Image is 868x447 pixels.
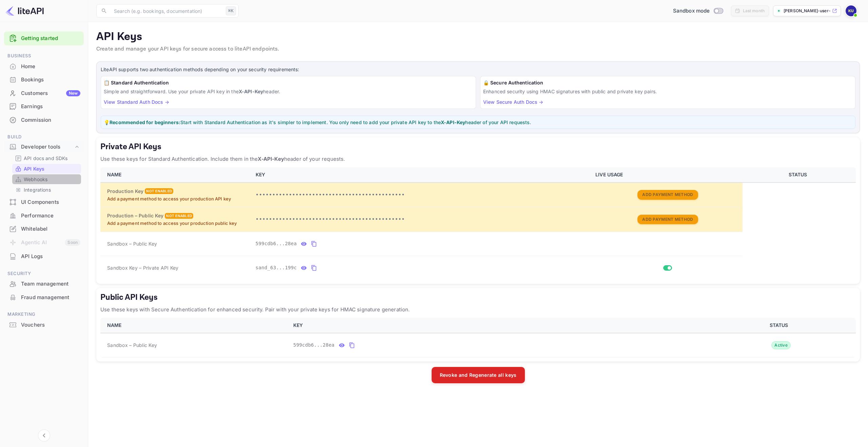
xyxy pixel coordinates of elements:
th: LIVE USAGE [591,167,743,182]
div: Integrations [12,185,81,195]
p: Use these keys with Secure Authentication for enhanced security. Pair with your private keys for ... [100,306,856,314]
div: Commission [21,116,80,124]
img: Kasper User [846,5,856,16]
div: API Keys [12,164,81,174]
h6: Production – Public Key [107,212,163,219]
p: Add a payment method to access your production API key [107,196,248,202]
div: ⌘K [226,6,236,15]
a: Bookings [4,73,84,86]
a: API Logs [4,250,84,263]
div: Vouchers [4,318,84,332]
span: Sandbox mode [673,7,710,15]
div: Earnings [4,100,84,113]
a: Getting started [21,35,80,42]
div: Fraud management [21,294,80,302]
a: Performance [4,209,84,222]
p: Create and manage your API keys for secure access to liteAPI endpoints. [96,45,860,53]
a: API docs and SDKs [15,155,78,162]
strong: X-API-Key [239,89,263,94]
span: 599cdb6...28ea [256,240,297,247]
div: Home [21,63,80,71]
div: Getting started [4,32,84,45]
div: API docs and SDKs [12,153,81,163]
p: API docs and SDKs [24,155,68,162]
div: Active [771,341,791,349]
a: Commission [4,114,84,126]
div: Whitelabel [4,222,84,236]
div: Not enabled [145,188,173,194]
span: Sandbox – Public Key [107,240,157,247]
th: KEY [252,167,592,182]
h6: 🔒 Secure Authentication [483,79,852,86]
strong: X-API-Key [441,119,465,125]
a: Add Payment Method [637,192,698,197]
div: Performance [21,212,80,220]
th: NAME [100,318,289,333]
a: Vouchers [4,318,84,331]
th: KEY [289,318,705,333]
h5: Private API Keys [100,141,856,152]
a: Earnings [4,100,84,113]
div: Commission [4,114,84,127]
th: STATUS [705,318,856,333]
span: Build [4,133,84,141]
p: [PERSON_NAME]-user-nxcbp.nuit... [784,8,831,14]
p: Integrations [24,186,51,193]
div: Bookings [21,76,80,84]
a: Team management [4,277,84,290]
div: UI Components [4,196,84,209]
div: Customers [21,90,80,97]
img: LiteAPI logo [5,5,44,16]
div: Developer tools [21,143,74,151]
div: Developer tools [4,141,84,153]
div: Switch to Production mode [670,7,726,15]
p: API Keys [24,165,44,172]
strong: Recommended for beginners: [110,119,180,125]
button: Revoke and Regenerate all keys [432,367,525,383]
strong: X-API-Key [258,156,284,162]
span: 599cdb6...28ea [293,342,335,349]
span: Business [4,52,84,60]
p: Webhooks [24,176,47,183]
div: UI Components [21,198,80,206]
a: View Secure Auth Docs → [483,99,543,105]
div: Webhooks [12,174,81,184]
span: sand_63...199c [256,264,297,271]
div: Whitelabel [21,225,80,233]
h5: Public API Keys [100,292,856,303]
div: Not enabled [165,213,193,219]
th: NAME [100,167,252,182]
div: Team management [4,277,84,291]
h6: 📋 Standard Authentication [104,79,473,86]
p: Use these keys for Standard Authentication. Include them in the header of your requests. [100,155,856,163]
p: Enhanced security using HMAC signatures with public and private key pairs. [483,88,852,95]
p: Simple and straightforward. Use your private API key in the header. [104,88,473,95]
span: Sandbox – Public Key [107,342,157,349]
p: ••••••••••••••••••••••••••••••••••••••••••••• [256,191,588,199]
a: Fraud management [4,291,84,304]
p: Add a payment method to access your production public key [107,220,248,227]
th: STATUS [743,167,856,182]
div: Team management [21,280,80,288]
a: Add Payment Method [637,216,698,222]
a: Whitelabel [4,222,84,235]
table: private api keys table [100,167,856,280]
a: UI Components [4,196,84,208]
div: Fraud management [4,291,84,304]
a: Webhooks [15,176,78,183]
div: Home [4,60,84,73]
div: New [66,90,80,96]
button: Add Payment Method [637,190,698,200]
div: CustomersNew [4,87,84,100]
a: Integrations [15,186,78,193]
p: ••••••••••••••••••••••••••••••••••••••••••••• [256,215,588,223]
span: Sandbox Key – Private API Key [107,265,178,271]
div: API Logs [21,253,80,260]
button: Collapse navigation [38,429,50,442]
p: LiteAPI supports two authentication methods depending on your security requirements: [101,66,855,73]
p: API Keys [96,30,860,44]
h6: Production Key [107,188,143,195]
div: Performance [4,209,84,222]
